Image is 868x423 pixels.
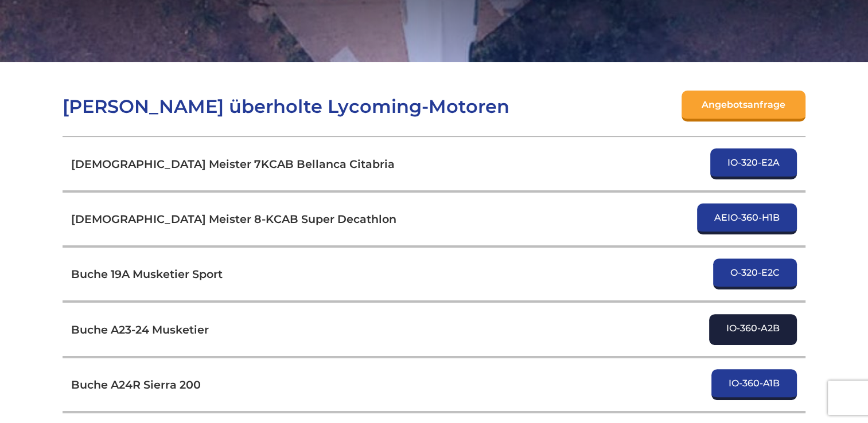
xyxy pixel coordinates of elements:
h3: Buche 19A Musketier Sport [71,267,223,281]
h2: [PERSON_NAME] überholte Lycoming-Motoren [63,91,644,122]
a: Angebotsanfrage [682,91,805,122]
a: IO-360-A1B [711,369,797,400]
h3: [DEMOGRAPHIC_DATA] Meister 8-KCAB Super Decathlon [71,212,396,226]
h3: Buche A23-24 Musketier [71,323,209,336]
h3: [DEMOGRAPHIC_DATA] Meister 7KCAB Bellanca Citabria [71,157,395,171]
a: AEIO-360-H1B [697,203,797,234]
h3: Buche A24R Sierra 200 [71,378,201,391]
a: O-320-E2C [713,258,797,289]
a: IO-320-E2A [710,148,797,179]
a: IO-360-A2B [709,314,797,345]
